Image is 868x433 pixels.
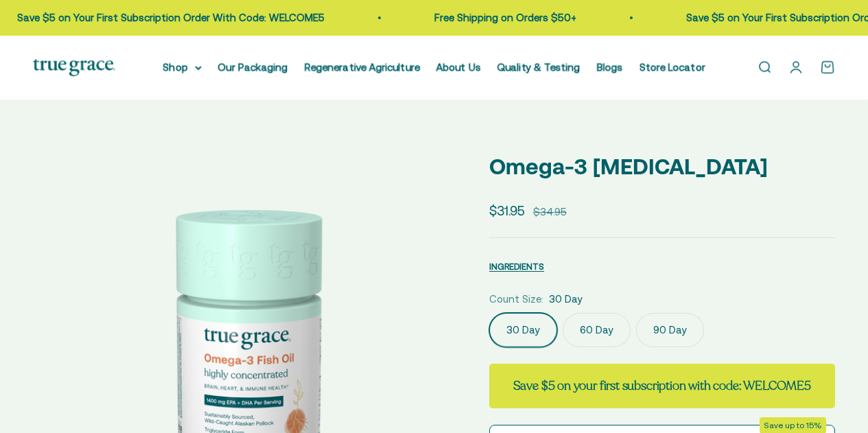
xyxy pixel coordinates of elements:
a: Quality & Testing [497,61,580,73]
a: About Us [436,61,481,73]
a: Store Locator [640,61,705,73]
a: Free Shipping on Orders $50+ [378,12,520,23]
a: Regenerative Agriculture [305,61,420,73]
a: Our Packaging [218,61,288,73]
sale-price: $31.95 [489,200,525,221]
span: INGREDIENTS [489,261,544,272]
p: Omega-3 [MEDICAL_DATA] [489,149,835,184]
strong: Save $5 on your first subscription with code: WELCOME5 [513,377,811,394]
button: INGREDIENTS [489,258,544,274]
a: Blogs [597,61,623,73]
compare-at-price: $34.95 [533,204,567,220]
legend: Count Size: [489,291,543,307]
summary: Shop [163,59,202,75]
span: 30 Day [549,291,583,307]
